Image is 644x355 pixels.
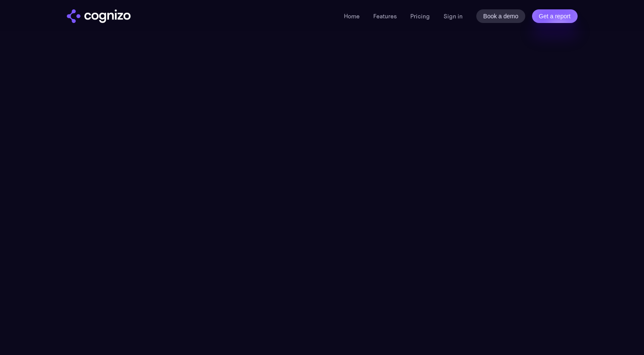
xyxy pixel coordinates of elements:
a: Home [344,12,360,20]
a: Book a demo [476,9,525,23]
a: Features [373,12,397,20]
a: Pricing [410,12,430,20]
a: Sign in [444,11,463,21]
img: cognizo logo [67,9,131,23]
a: Get a report [532,9,578,23]
a: home [67,9,131,23]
